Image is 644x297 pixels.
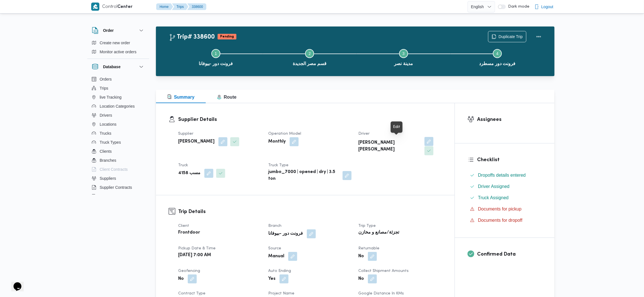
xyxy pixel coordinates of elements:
button: Branches [90,156,147,165]
button: Locations [90,120,147,129]
span: Drivers [100,112,112,119]
span: 3 [402,51,405,56]
button: Duplicate Trip [488,31,526,42]
b: [PERSON_NAME] [PERSON_NAME] [358,139,421,153]
span: 1 [215,51,217,56]
span: Dropoffs details entered [478,173,526,178]
button: مدينة نصر [357,42,451,72]
b: فرونت دور -بيوفانا [268,230,303,237]
b: تجزئة/مصانع و مخازن [358,229,399,236]
span: Collect Shipment Amounts [358,269,409,273]
button: Drivers [90,111,147,120]
span: Locations [100,121,117,128]
button: Documents for pickup [468,205,542,214]
span: 2 [308,51,311,56]
span: Clients [100,148,112,155]
span: Documents for dropoff [478,217,522,224]
h3: Checklist [477,156,542,164]
span: Route [217,95,236,99]
span: Monitor active orders [100,48,137,55]
span: Branch [268,224,281,228]
span: Documents for pickup [478,207,522,211]
button: Clients [90,147,147,156]
button: Suppliers [90,174,147,183]
span: Orders [100,76,112,83]
h3: Supplier Details [178,116,442,123]
button: Truck Assigned [468,193,542,202]
span: Truck Assigned [478,194,509,201]
span: Supplier Contracts [100,184,132,191]
button: فرونت دور -بيوفانا [169,42,263,72]
span: Supplier [178,132,193,136]
button: فرونت دور مسطرد [451,42,545,72]
b: Manual [268,253,284,260]
button: Dropoffs details entered [468,171,542,180]
button: Trips [90,84,147,93]
button: Client Contracts [90,165,147,174]
span: Trucks [100,130,111,137]
span: Driver Assigned [478,184,509,189]
b: jumbo_7000 | opened | dry | 3.5 ton [268,169,339,182]
button: Location Categories [90,102,147,111]
span: قسم مصر الجديدة [293,60,327,67]
h3: Order [103,27,114,34]
span: Summary [167,95,194,99]
span: Project Name [268,292,294,295]
span: Devices [100,193,114,200]
button: Trips [172,3,188,10]
button: قسم مصر الجديدة [263,42,357,72]
span: Truck Assigned [478,195,509,200]
button: Orders [90,75,147,84]
h3: Assignees [477,116,542,123]
span: فرونت دور مسطرد [479,60,516,67]
button: Trucks [90,129,147,138]
b: Frontdoor [178,229,200,236]
div: Order [87,38,149,59]
span: Dark mode [506,5,529,9]
span: Dropoffs details entered [478,172,526,179]
button: 338600 [187,3,206,10]
button: Truck Types [90,138,147,147]
b: No [358,253,364,260]
b: Center [117,5,133,9]
span: Trips [100,85,108,92]
b: Monthly [268,138,286,145]
span: Truck Types [100,139,121,146]
h3: Database [103,63,120,70]
span: Duplicate Trip [498,33,523,40]
div: Database [87,75,149,197]
span: Logout [541,3,553,10]
span: Truck Type [268,163,289,167]
iframe: chat widget [6,274,24,291]
button: Documents for dropoff [468,216,542,225]
button: Order [92,27,145,34]
span: Branches [100,157,116,164]
b: Yes [268,276,276,282]
span: Documents for pickup [478,206,522,212]
span: مدينة نصر [394,60,413,67]
button: Database [92,63,145,70]
span: Driver [358,132,370,136]
span: Pickup date & time [178,247,216,250]
span: Truck [178,163,188,167]
span: Client Contracts [100,166,128,173]
img: X8yXhbKr1z7QwAAAABJRU5ErkJggg== [91,3,99,11]
span: Suppliers [100,175,116,182]
h2: Trip# 338600 [169,34,215,41]
span: Google distance in KMs [358,292,404,295]
span: Trip Type [358,224,376,228]
button: Actions [533,31,544,42]
b: [DATE] 7:00 AM [178,252,211,259]
b: No [178,276,184,282]
span: Geofencing [178,269,200,273]
span: Contract Type [178,292,205,295]
b: مسب 4158 [178,170,200,177]
b: Pending [220,35,234,38]
span: Create new order [100,39,130,46]
span: live Tracking [100,94,122,101]
span: فرونت دور -بيوفانا [199,60,233,67]
span: 4 [496,51,498,56]
b: No [358,276,364,282]
button: Devices [90,192,147,201]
